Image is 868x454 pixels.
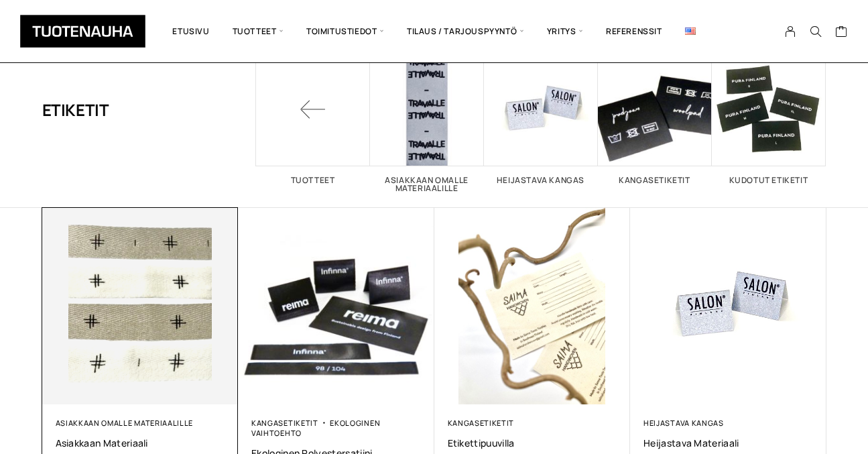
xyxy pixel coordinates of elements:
a: Visit product category Kangasetiketit [598,52,712,184]
a: Asiakkaan materiaali [56,437,225,449]
a: Asiakkaan omalle materiaalille [56,418,194,428]
a: Visit product category Asiakkaan omalle materiaalille [370,52,484,192]
span: Yritys [536,10,595,52]
a: Visit product category Kudotut etiketit [712,52,826,184]
a: Ekologinen vaihtoehto [251,418,380,438]
a: Visit product category Heijastava kangas [484,52,598,184]
img: Tuotenauha Oy [20,15,145,48]
a: Heijastava materiaali [643,437,813,449]
a: Etikettipuuvilla [448,437,617,449]
a: Tuotteet [256,52,370,184]
h2: Kudotut etiketit [712,176,826,184]
a: Kangasetiketit [251,418,318,428]
a: Heijastava kangas [643,418,724,428]
h2: Tuotteet [256,176,370,184]
a: My Account [778,25,804,38]
img: English [685,27,696,35]
h2: Heijastava kangas [484,176,598,184]
span: Tilaus / Tarjouspyyntö [395,10,536,52]
button: Search [803,25,828,38]
a: Etusivu [161,10,221,52]
a: Kangasetiketit [448,418,515,428]
h2: Kangasetiketit [598,176,712,184]
a: Referenssit [595,10,674,52]
h2: Asiakkaan omalle materiaalille [370,176,484,192]
a: Cart [835,25,848,41]
span: Tuotteet [221,10,295,52]
span: Toimitustiedot [295,10,395,52]
h1: Etiketit [42,52,109,166]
